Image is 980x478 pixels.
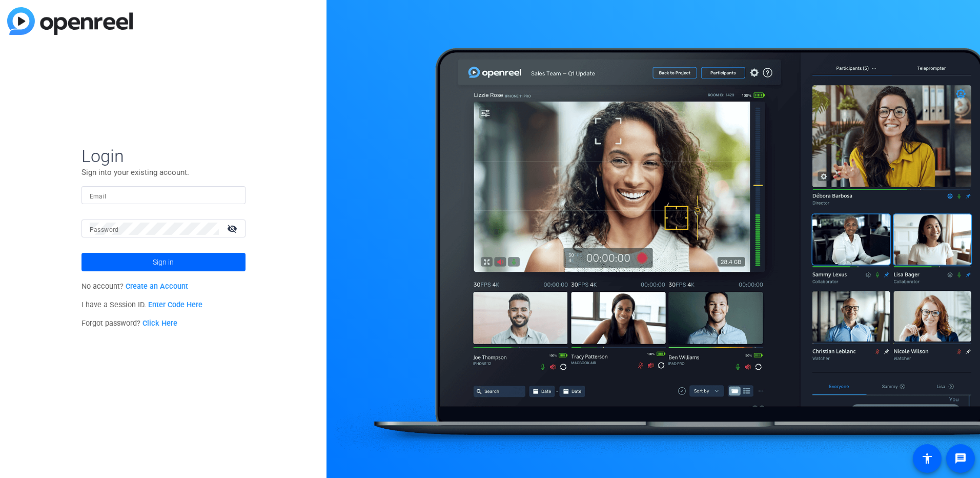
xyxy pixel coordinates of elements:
[221,221,246,236] mat-icon: visibility_off
[81,145,246,167] span: Login
[81,301,203,309] span: I have a Session ID.
[81,253,246,271] button: Sign in
[81,319,178,328] span: Forgot password?
[90,226,119,233] mat-label: Password
[153,249,174,275] span: Sign in
[954,452,967,465] mat-icon: message
[126,282,188,291] a: Create an Account
[81,167,246,178] p: Sign into your existing account.
[921,452,933,465] mat-icon: accessibility
[148,301,202,309] a: Enter Code Here
[142,319,177,328] a: Click Here
[81,282,189,291] span: No account?
[90,189,237,202] input: Enter Email Address
[90,193,107,200] mat-label: Email
[7,7,133,35] img: blue-gradient.svg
